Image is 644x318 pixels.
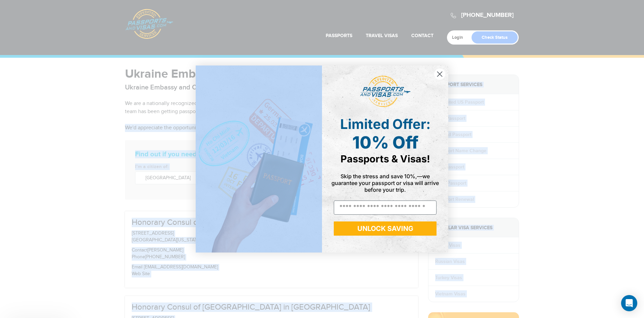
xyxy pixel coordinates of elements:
img: passports and visas [360,76,411,107]
div: Open Intercom Messenger [621,295,637,311]
span: 10% Off [352,132,418,153]
img: de9cda0d-0715-46ca-9a25-073762a91ba7.png [196,65,322,252]
button: Close dialog [434,68,446,80]
span: Limited Offer: [340,116,430,132]
span: Passports & Visas! [341,153,430,165]
span: Skip the stress and save 10%,—we guarantee your passport or visa will arrive before your trip. [331,173,439,193]
button: UNLOCK SAVING [334,221,437,236]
